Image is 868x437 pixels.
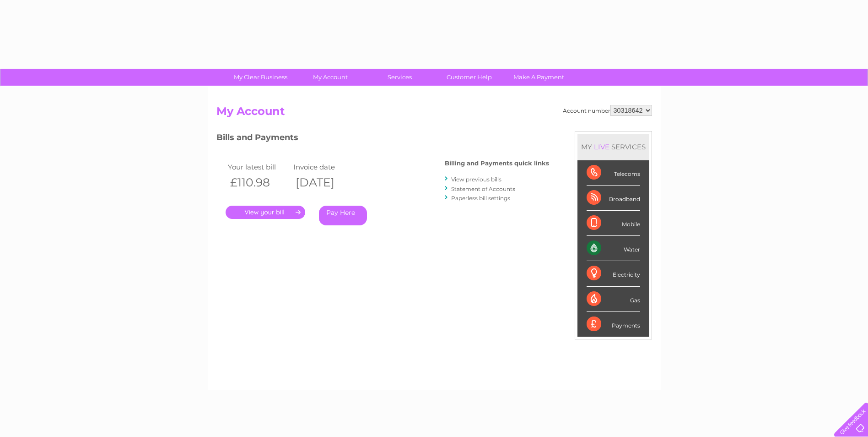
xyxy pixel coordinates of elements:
[587,312,640,337] div: Payments
[577,134,649,160] div: MY SERVICES
[451,176,501,183] a: View previous bills
[226,206,305,219] a: .
[451,186,515,192] a: Statement of Accounts
[216,105,652,122] h2: My Account
[291,161,357,173] td: Invoice date
[216,131,549,147] h3: Bills and Payments
[587,236,640,261] div: Water
[501,69,577,86] a: Make A Payment
[563,105,652,116] div: Account number
[226,161,291,173] td: Your latest bill
[445,160,549,167] h4: Billing and Payments quick links
[451,195,510,202] a: Paperless bill settings
[223,69,298,86] a: My Clear Business
[226,173,291,192] th: £110.98
[587,211,640,236] div: Mobile
[319,206,367,225] a: Pay Here
[362,69,437,86] a: Services
[431,69,507,86] a: Customer Help
[587,261,640,286] div: Electricity
[291,173,357,192] th: [DATE]
[587,287,640,312] div: Gas
[587,160,640,186] div: Telecoms
[292,69,368,86] a: My Account
[592,142,611,151] div: LIVE
[587,186,640,211] div: Broadband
